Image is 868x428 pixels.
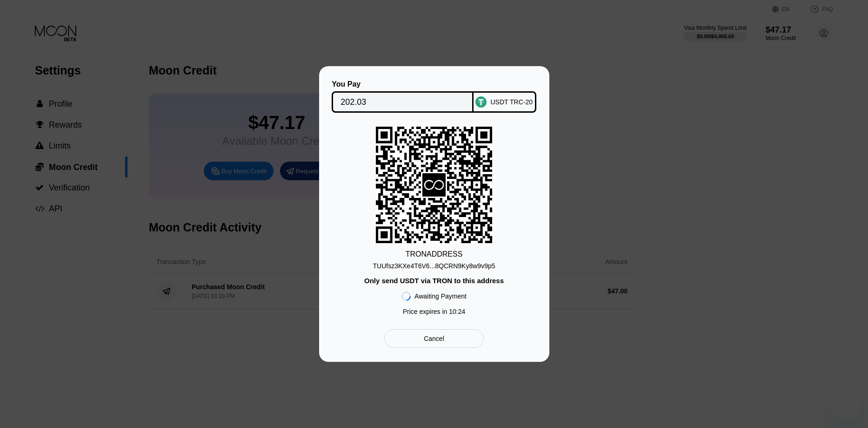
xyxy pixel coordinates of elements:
div: You Pay [332,80,474,88]
div: You PayUSDT TRC-20 [333,80,535,113]
div: Cancel [384,329,483,348]
div: Only send USDT via TRON to this address [364,277,504,285]
span: 10 : 24 [449,308,465,315]
div: Awaiting Payment [414,292,467,300]
div: Price expires in [403,308,466,315]
div: TUUfsz3KXe4T6V6...8QCRN9Ky8w9v9p5 [373,258,495,270]
div: Cancel [424,334,444,343]
iframe: Number of unread messages [844,389,862,398]
div: USDT TRC-20 [490,98,533,106]
div: TRON ADDRESS [406,250,463,258]
div: TUUfsz3KXe4T6V6...8QCRN9Ky8w9v9p5 [373,262,495,270]
iframe: Button to launch messaging window, 1 unread message [831,391,861,421]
